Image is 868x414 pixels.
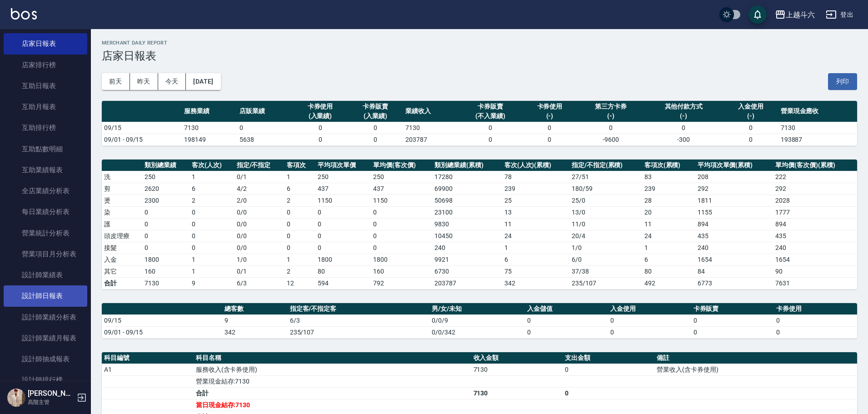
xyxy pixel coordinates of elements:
td: 護 [102,218,142,230]
th: 入金儲值 [525,303,608,315]
td: 7130 [471,364,563,375]
th: 業績收入 [403,101,459,122]
a: 全店業績分析表 [4,180,87,201]
img: Person [7,389,25,407]
td: 頭皮理療 [102,230,142,242]
th: 客項次 [284,160,315,171]
td: 9921 [432,254,502,265]
td: 6/3 [234,277,285,289]
td: 6773 [695,277,773,289]
td: 合計 [194,387,471,399]
td: 235/107 [288,326,430,338]
td: 50698 [432,195,502,206]
td: 78 [502,171,569,183]
td: 6 / 0 [569,254,642,265]
td: 7130 [142,277,190,289]
div: (入業績) [295,111,346,121]
td: 20 [642,206,695,218]
div: 上越斗六 [786,9,815,20]
td: 0 / 1 [234,265,285,277]
td: 0 [142,242,190,254]
td: 7130 [403,122,459,134]
a: 營業項目月分析表 [4,244,87,264]
td: 0 [315,206,371,218]
h5: [PERSON_NAME] [28,389,74,398]
th: 服務業績 [182,101,237,122]
a: 設計師抽成報表 [4,349,87,369]
td: 0 [577,122,644,134]
h2: Merchant Daily Report [102,40,857,46]
td: 09/15 [102,314,222,326]
td: 9 [222,314,288,326]
td: 2620 [142,183,190,195]
th: 客次(人次)(累積) [502,160,569,171]
th: 支出金額 [563,352,654,364]
td: 0 [774,314,857,326]
a: 互助排行榜 [4,117,87,138]
a: 設計師排行榜 [4,369,87,390]
div: 卡券使用 [295,102,346,111]
th: 類別總業績 [142,160,190,171]
td: 0 [371,242,432,254]
a: 店家日報表 [4,33,87,54]
a: 設計師業績表 [4,264,87,285]
td: 0/0/9 [429,314,525,326]
th: 平均項次單價 [315,160,371,171]
th: 科目編號 [102,352,194,364]
p: 高階主管 [28,398,74,406]
button: save [748,5,767,24]
td: 437 [371,183,432,195]
td: 90 [773,265,857,277]
th: 男/女/未知 [429,303,525,315]
td: 染 [102,206,142,218]
button: 登出 [822,6,857,23]
td: 0 [644,122,723,134]
div: (-) [725,111,776,121]
td: 9 [190,277,234,289]
td: 6730 [432,265,502,277]
div: 卡券販賣 [461,102,520,111]
td: 7631 [773,277,857,289]
a: 店家排行榜 [4,55,87,75]
td: 0 [459,122,522,134]
th: 客次(人次) [190,160,234,171]
td: 292 [695,183,773,195]
td: 235/107 [569,277,642,289]
td: 1800 [371,254,432,265]
td: 80 [315,265,371,277]
th: 卡券販賣 [691,303,774,315]
div: (-) [579,111,642,121]
td: 0/0/342 [429,326,525,338]
td: 25 [502,195,569,206]
td: 80 [642,265,695,277]
th: 入金使用 [608,303,691,315]
td: 1155 [695,206,773,218]
td: 69900 [432,183,502,195]
td: 1 [190,265,234,277]
td: 13 [502,206,569,218]
td: 24 [642,230,695,242]
td: 24 [502,230,569,242]
td: 435 [773,230,857,242]
td: 0 [315,218,371,230]
td: 0 [774,326,857,338]
td: 7130 [182,122,237,134]
td: 1 / 0 [234,254,285,265]
td: 20 / 4 [569,230,642,242]
table: a dense table [102,303,857,339]
td: 1150 [371,195,432,206]
td: 洗 [102,171,142,183]
td: 239 [502,183,569,195]
td: 0 [723,134,778,145]
a: 營業統計分析表 [4,223,87,244]
th: 平均項次單價(累積) [695,160,773,171]
td: 其它 [102,265,142,277]
td: 25 / 0 [569,195,642,206]
td: 208 [695,171,773,183]
td: 1800 [315,254,371,265]
td: 09/01 - 09/15 [102,134,182,145]
td: 0 [459,134,522,145]
a: 設計師業績分析表 [4,307,87,328]
td: 0 [315,242,371,254]
td: 合計 [102,277,142,289]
